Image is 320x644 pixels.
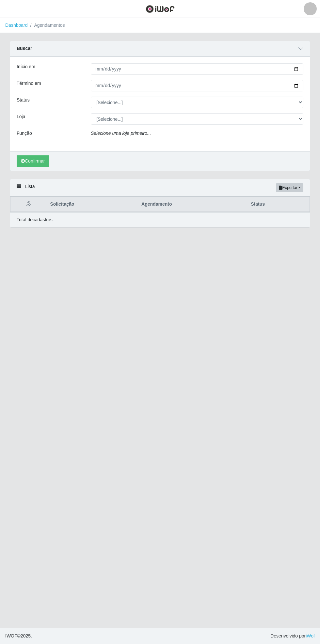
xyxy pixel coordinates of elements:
span: IWOF [5,633,17,638]
a: iWof [306,633,315,638]
strong: Buscar [17,46,32,51]
label: Início em [17,63,35,70]
li: Agendamentos [28,22,65,29]
label: Loja [17,113,25,120]
img: CoreUI Logo [146,5,175,13]
th: Solicitação [46,197,137,212]
span: Desenvolvido por [270,633,315,639]
th: Agendamento [137,197,247,212]
p: Total de cadastros. [17,216,54,223]
a: Dashboard [5,23,28,28]
button: Confirmar [17,155,49,167]
button: Exportar [276,183,303,192]
input: 00/00/0000 [91,80,303,91]
label: Função [17,130,32,137]
span: © 2025 . [5,633,32,639]
div: Lista [10,179,310,196]
label: Término em [17,80,41,87]
input: 00/00/0000 [91,63,303,75]
label: Status [17,97,30,103]
i: Selecione uma loja primeiro... [91,131,151,136]
th: Status [247,197,310,212]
